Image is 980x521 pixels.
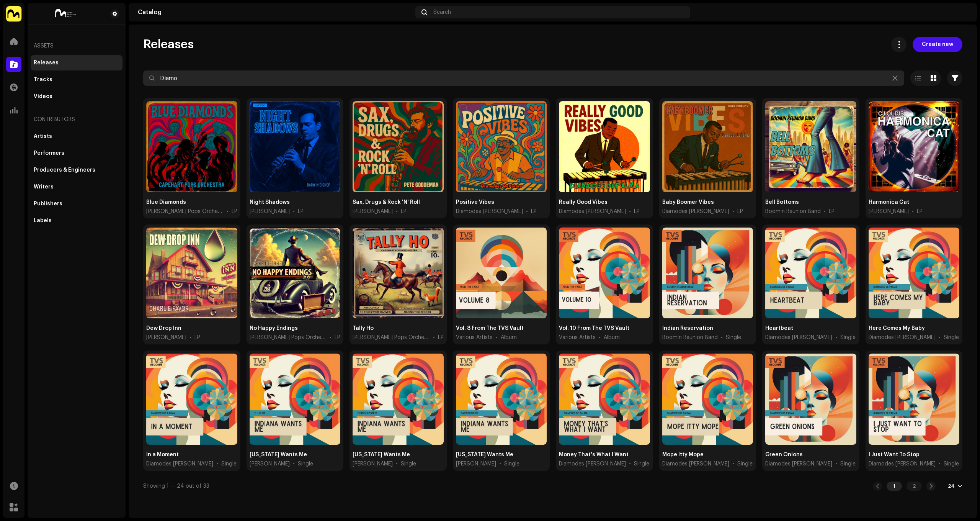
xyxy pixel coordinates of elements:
[227,208,229,215] span: •
[732,208,734,215] span: •
[526,208,528,215] span: •
[765,198,799,206] div: Bell Bottoms
[504,460,519,468] div: Single
[869,451,920,459] div: I Just Want To Stop
[922,37,953,52] span: Create new
[146,208,224,215] span: Capehart Pops Orchestra
[869,460,936,468] span: Diamodes De Palma
[34,150,64,156] div: Performers
[559,460,626,468] span: Diamodes De Palma
[34,167,95,173] div: Producers & Engineers
[34,133,52,139] div: Artists
[34,9,98,18] img: 7c0b6e71-9b45-490b-9d24-f4ce626e9194
[293,208,295,215] span: •
[869,334,936,341] span: Diamodes De Palma
[840,334,856,341] div: Single
[31,162,122,178] re-m-nav-item: Producers & Engineers
[221,460,237,468] div: Single
[765,334,832,341] span: Diamodes De Palma
[662,324,713,332] div: Indian Reservation
[662,451,704,459] div: Mope Itty Mope
[887,482,902,491] div: 1
[189,334,191,341] span: •
[146,198,186,206] div: Blue Diamonds
[438,334,444,341] div: EP
[250,460,290,468] span: C J Oldis
[31,110,122,129] div: Contributors
[634,460,649,468] div: Single
[31,72,122,87] re-m-nav-item: Tracks
[143,483,209,489] span: Showing 1 — 24 out of 33
[939,334,941,341] span: •
[765,451,803,459] div: Green Onions
[401,208,407,215] div: EP
[146,334,186,341] span: Charlie Favor
[948,483,955,489] div: 24
[298,208,304,215] div: EP
[146,460,213,468] span: Diamodes De Palma
[31,55,122,70] re-m-nav-item: Releases
[31,179,122,195] re-m-nav-item: Writers
[840,460,856,468] div: Single
[456,324,524,332] div: Vol. 8 From The TVS Vault
[456,208,523,215] span: Diamodes De Palma
[34,93,52,100] div: Videos
[939,460,941,468] span: •
[330,334,332,341] span: •
[353,334,430,341] span: Capehart Pops Orchestra
[765,208,821,215] span: Boomin Reunion Band
[353,451,410,459] div: Indiana Wants Me
[662,208,729,215] span: Diamodes De Palma
[913,37,962,52] button: Create new
[34,218,52,224] div: Labels
[869,198,909,206] div: Harmonica Cat
[396,208,398,215] span: •
[143,37,194,52] span: Releases
[629,208,631,215] span: •
[433,334,435,341] span: •
[531,208,537,215] div: EP
[250,451,307,459] div: Indiana Wants Me
[634,208,640,215] div: EP
[662,460,729,468] span: Diamodes De Palma
[559,324,629,332] div: Vol. 10 From The TVS Vault
[456,334,493,341] span: Various Artists
[433,9,451,15] span: Search
[6,6,21,21] img: 1276ee5d-5357-4eee-b3c8-6fdbc920d8e6
[737,208,743,215] div: EP
[599,334,601,341] span: •
[250,198,290,206] div: Night Shadows
[31,37,122,55] re-a-nav-header: Assets
[662,198,714,206] div: Baby Boomer Vibes
[34,77,52,83] div: Tracks
[726,334,741,341] div: Single
[250,208,290,215] span: Darwin Bishop
[31,196,122,211] re-m-nav-item: Publishers
[232,208,237,215] div: EP
[501,334,517,341] div: Album
[629,460,631,468] span: •
[396,460,398,468] span: •
[721,334,723,341] span: •
[353,208,393,215] span: Pete Goodeman
[765,324,793,332] div: Heartbeat
[944,460,959,468] div: Single
[353,198,420,206] div: Sax, Drugs & Rock 'N' Roll
[34,60,59,66] div: Releases
[353,324,374,332] div: Tally Ho
[250,334,327,341] span: Capehart Pops Orchestra
[146,324,181,332] div: Dew Drop Inn
[559,198,608,206] div: Really Good Vibes
[869,324,925,332] div: Here Comes My Baby
[31,213,122,228] re-m-nav-item: Labels
[732,460,734,468] span: •
[194,334,200,341] div: EP
[835,460,837,468] span: •
[146,451,179,459] div: In a Moment
[496,334,498,341] span: •
[216,460,218,468] span: •
[353,460,393,468] span: Clutch Roberts
[824,208,826,215] span: •
[906,482,922,491] div: 2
